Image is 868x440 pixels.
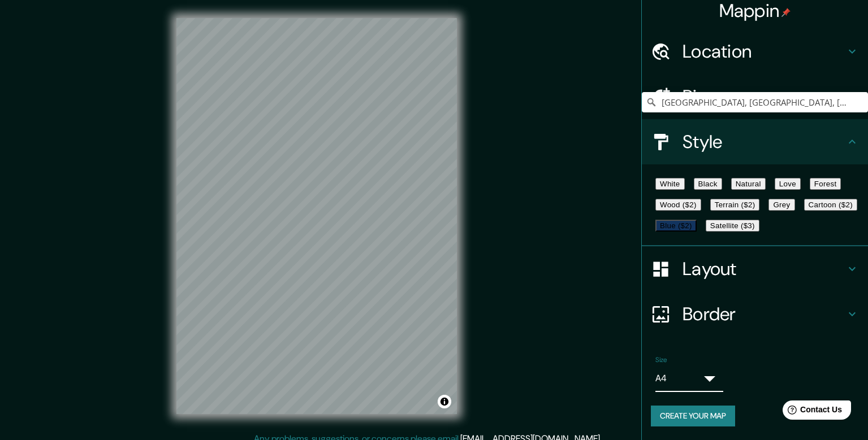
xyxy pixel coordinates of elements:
[642,92,868,112] input: Pick your city or area
[775,178,801,190] button: Love
[810,178,841,190] button: Forest
[438,395,451,408] button: Toggle attribution
[651,406,735,426] button: Create your map
[655,369,696,387] div: A4
[694,178,722,190] button: Black
[768,199,794,211] button: Grey
[683,85,845,108] h4: Pins
[706,220,759,232] button: Satellite ($3)
[731,178,766,190] button: Natural
[655,199,701,211] button: Wood ($2)
[683,303,845,325] h4: Border
[683,40,845,63] h4: Location
[655,355,667,365] label: Size
[767,396,856,428] iframe: Help widget launcher
[804,199,857,211] button: Cartoon ($2)
[176,18,457,414] canvas: Map
[710,199,760,211] button: Terrain ($2)
[683,258,845,280] h4: Layout
[683,130,845,153] h4: Style
[781,8,791,17] img: pin-icon.png
[655,220,697,232] button: Blue ($2)
[655,178,685,190] button: White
